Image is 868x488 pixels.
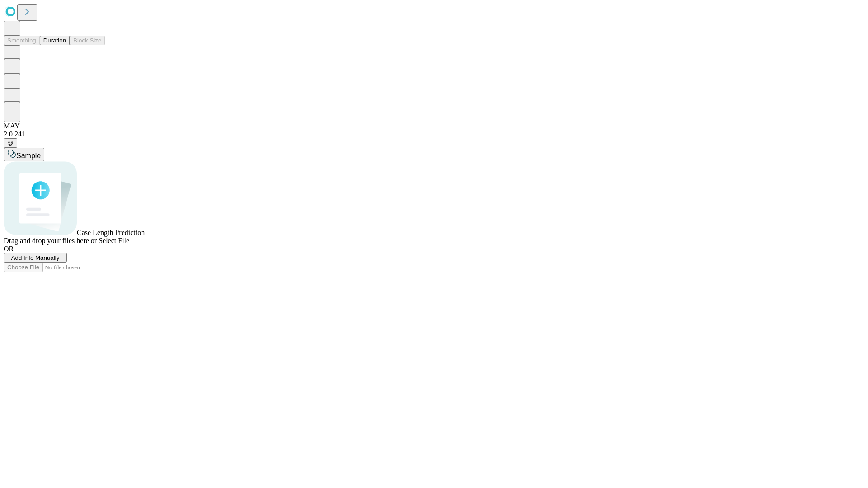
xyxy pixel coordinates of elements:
[99,237,129,244] span: Select File
[11,254,60,261] span: Add Info Manually
[16,152,41,160] span: Sample
[4,245,14,253] span: OR
[4,122,864,130] div: MAY
[70,36,105,45] button: Block Size
[4,130,864,138] div: 2.0.241
[4,138,17,148] button: @
[7,140,14,146] span: @
[4,148,44,161] button: Sample
[40,36,70,45] button: Duration
[4,237,97,244] span: Drag and drop your files here or
[4,36,40,45] button: Smoothing
[4,253,67,263] button: Add Info Manually
[77,229,145,236] span: Case Length Prediction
